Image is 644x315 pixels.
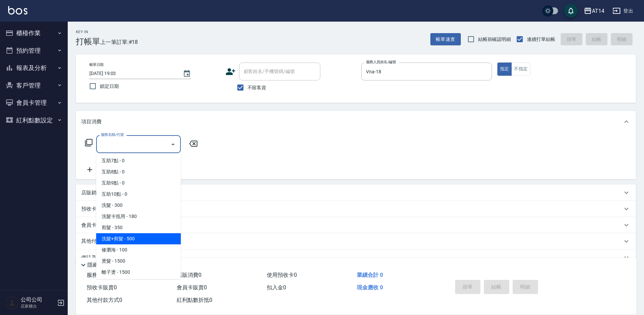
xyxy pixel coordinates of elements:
span: 洗髮卡抵用 - 180 [96,211,181,222]
label: 服務人員姓名/編號 [366,59,396,65]
span: 互助8點 - 0 [96,166,181,177]
div: 其他付款方式 [76,233,636,249]
span: 扣入金 0 [267,284,286,291]
p: 預收卡販賣 [81,205,107,213]
button: 客戶管理 [3,77,65,94]
span: 離子燙 - 1500 [96,267,181,278]
img: Logo [8,6,27,15]
div: 預收卡販賣 [76,201,636,217]
div: 會員卡銷售 [76,217,636,233]
div: 項目消費 [76,111,636,132]
span: 會員卡販賣 0 [177,284,207,291]
p: 店家櫃台 [21,303,55,309]
span: 上一筆訂單:#18 [100,38,138,46]
button: 會員卡管理 [3,94,65,112]
span: 現金應收 0 [357,284,383,291]
button: AT14 [581,4,607,18]
span: 燙髮 - 1500 [96,256,181,267]
button: save [564,4,578,18]
img: Person [5,296,19,310]
span: 使用預收卡 0 [267,272,297,278]
span: 連續打單結帳 [527,36,555,43]
span: 結帳前確認明細 [478,36,511,43]
label: 服務名稱/代號 [101,132,124,137]
button: 不指定 [511,63,530,76]
div: 備註及來源 [76,249,636,266]
span: 洗髮 - 300 [96,200,181,211]
span: 其他付款方式 0 [87,297,122,303]
span: 預收卡販賣 0 [87,284,117,291]
span: 鎖定日期 [100,83,119,90]
span: 洗髮+剪髮 - 500 [96,233,181,244]
label: 帳單日期 [89,62,104,67]
p: 店販銷售 [81,189,102,196]
h5: 公司公司 [21,296,55,303]
span: 局部燙2點 - 999 [96,278,181,289]
span: 業績合計 0 [357,272,383,278]
button: 帳單速查 [430,33,461,46]
button: 指定 [497,63,512,76]
button: Close [168,139,178,150]
span: 紅利點數折抵 0 [177,297,212,303]
button: 報表及分析 [3,59,65,77]
span: 剪髮 - 350 [96,222,181,233]
span: 互助9點 - 0 [96,177,181,189]
span: 不留客資 [248,84,266,91]
p: 會員卡銷售 [81,222,107,229]
span: 互助7點 - 0 [96,155,181,166]
h3: 打帳單 [76,37,100,46]
button: 紅利點數設定 [3,112,65,129]
span: 店販消費 0 [177,272,201,278]
h2: Key In [76,30,100,34]
span: 互助10點 - 0 [96,189,181,200]
p: 項目消費 [81,118,102,125]
button: 櫃檯作業 [3,24,65,42]
p: 備註及來源 [81,254,107,261]
input: YYYY/MM/DD hh:mm [89,68,176,79]
span: 修瀏海 - 100 [96,244,181,256]
span: 服務消費 0 [87,272,111,278]
p: 其他付款方式 [81,238,115,245]
button: Choose date, selected date is 2025-08-15 [179,66,195,82]
p: 隱藏業績明細 [87,262,118,269]
button: 預約管理 [3,42,65,59]
button: 登出 [610,5,636,17]
div: AT14 [592,7,604,15]
div: 店販銷售 [76,185,636,201]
